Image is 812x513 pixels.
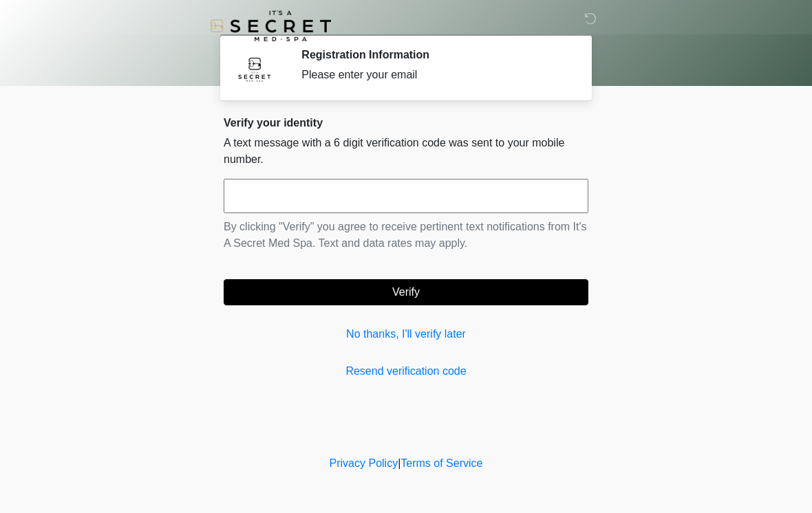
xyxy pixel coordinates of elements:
a: No thanks, I'll verify later [224,326,588,342]
p: A text message with a 6 digit verification code was sent to your mobile number. [224,135,588,168]
a: Terms of Service [400,457,482,469]
h2: Registration Information [301,48,568,61]
img: It's A Secret Med Spa Logo [210,10,331,41]
a: Resend verification code [224,363,588,380]
h2: Verify your identity [224,116,588,129]
a: Privacy Policy [330,457,398,469]
img: Agent Avatar [234,48,275,89]
p: By clicking "Verify" you agree to receive pertinent text notifications from It's A Secret Med Spa... [224,219,588,252]
button: Verify [224,279,588,305]
div: Please enter your email [301,67,568,83]
a: | [398,457,400,469]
